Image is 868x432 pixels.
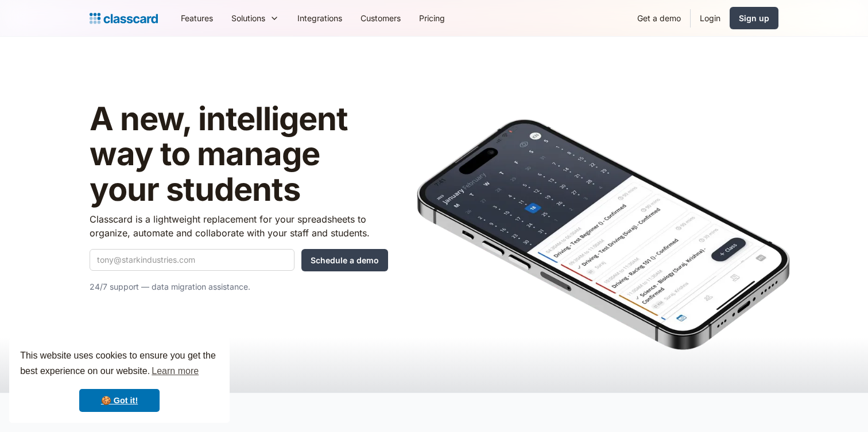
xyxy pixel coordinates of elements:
[79,389,160,412] a: dismiss cookie message
[288,5,351,31] a: Integrations
[20,349,219,380] span: This website uses cookies to ensure you get the best experience on our website.
[90,212,388,240] p: Classcard is a lightweight replacement for your spreadsheets to organize, automate and collaborat...
[172,5,222,31] a: Features
[90,249,294,271] input: tony@starkindustries.com
[222,5,288,31] div: Solutions
[351,5,410,31] a: Customers
[90,10,158,26] a: Logo
[410,5,454,31] a: Pricing
[628,5,690,31] a: Get a demo
[150,363,200,380] a: learn more about cookies
[739,12,769,24] div: Sign up
[90,102,388,208] h1: A new, intelligent way to manage your students
[691,5,730,31] a: Login
[231,12,265,24] div: Solutions
[730,7,778,29] a: Sign up
[301,249,388,271] input: Schedule a demo
[9,338,230,423] div: cookieconsent
[90,280,388,294] p: 24/7 support — data migration assistance.
[90,249,388,271] form: Quick Demo Form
